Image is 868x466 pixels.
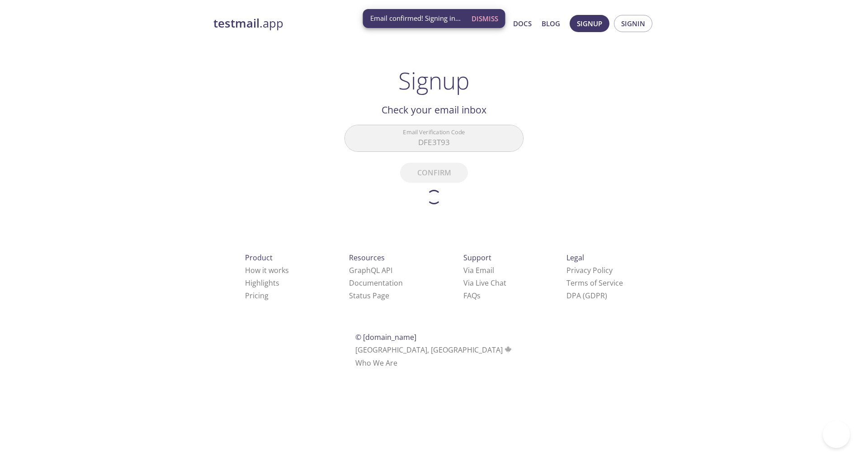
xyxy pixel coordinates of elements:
a: testmail.app [213,16,426,31]
a: How it works [245,265,289,275]
span: Email confirmed! Signing in... [370,14,461,23]
h2: Check your email inbox [344,102,524,118]
button: Signin [614,15,652,32]
a: Via Email [463,265,494,275]
a: Highlights [245,278,279,288]
a: Terms of Service [566,278,623,288]
a: Privacy Policy [566,265,613,275]
a: Via Live Chat [463,278,506,288]
strong: testmail [213,15,259,31]
span: [GEOGRAPHIC_DATA], [GEOGRAPHIC_DATA] [355,345,513,355]
span: s [477,291,481,301]
iframe: Help Scout Beacon - Open [823,421,850,448]
span: Support [463,253,491,263]
span: Product [245,253,273,263]
a: FAQ [463,291,481,301]
a: Who We Are [355,358,397,368]
button: Dismiss [468,10,502,27]
span: Dismiss [472,13,498,24]
a: GraphQL API [349,265,392,275]
span: © [DOMAIN_NAME] [355,332,416,342]
span: Resources [349,253,385,263]
a: DPA (GDPR) [566,291,607,301]
a: Docs [513,18,532,29]
a: Documentation [349,278,403,288]
a: Status Page [349,291,389,301]
span: Legal [566,253,584,263]
h1: Signup [398,67,470,94]
a: Blog [542,18,560,29]
button: Signup [570,15,609,32]
span: Signin [621,18,645,29]
a: Pricing [245,291,269,301]
span: Signup [577,18,602,29]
